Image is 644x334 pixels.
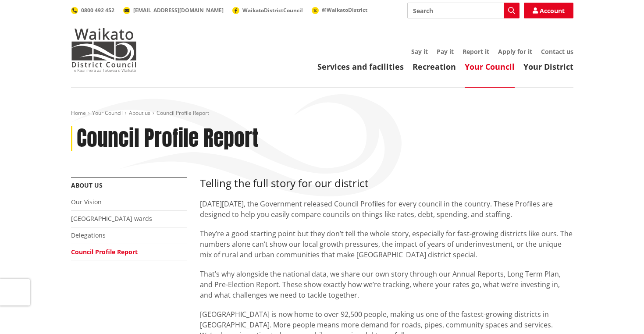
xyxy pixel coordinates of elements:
[129,109,150,117] a: About us
[71,109,86,117] a: Home
[541,47,573,56] a: Contact us
[437,47,454,56] a: Pay it
[71,7,114,14] a: 0800 492 452
[322,6,367,14] span: @WaikatoDistrict
[413,61,456,72] a: Recreation
[411,47,428,56] a: Say it
[465,61,515,72] a: Your Council
[200,269,573,300] p: That’s why alongside the national data, we share our own story through our Annual Reports, Long T...
[81,7,114,14] span: 0800 492 452
[71,198,102,206] a: Our Vision
[407,3,519,18] input: Search input
[317,61,404,72] a: Services and facilities
[71,231,106,239] a: Delegations
[200,228,573,260] p: They’re a good starting point but they don’t tell the whole story, especially for fast-growing di...
[312,6,367,14] a: @WaikatoDistrict
[523,61,573,72] a: Your District
[157,109,209,117] span: Council Profile Report
[498,47,532,56] a: Apply for it
[92,109,123,117] a: Your Council
[133,7,224,14] span: [EMAIL_ADDRESS][DOMAIN_NAME]
[123,7,224,14] a: [EMAIL_ADDRESS][DOMAIN_NAME]
[71,248,138,256] a: Council Profile Report
[463,47,489,56] a: Report it
[71,214,152,223] a: [GEOGRAPHIC_DATA] wards
[242,7,303,14] span: WaikatoDistrictCouncil
[71,110,573,117] nav: breadcrumb
[71,181,103,189] a: About us
[200,199,553,219] span: [DATE][DATE], the Government released Council Profiles for every council in the country. These Pr...
[71,28,137,72] img: Waikato District Council - Te Kaunihera aa Takiwaa o Waikato
[524,3,573,18] a: Account
[232,7,303,14] a: WaikatoDistrictCouncil
[200,177,573,190] h3: Telling the full story for our district
[77,126,259,151] h1: Council Profile Report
